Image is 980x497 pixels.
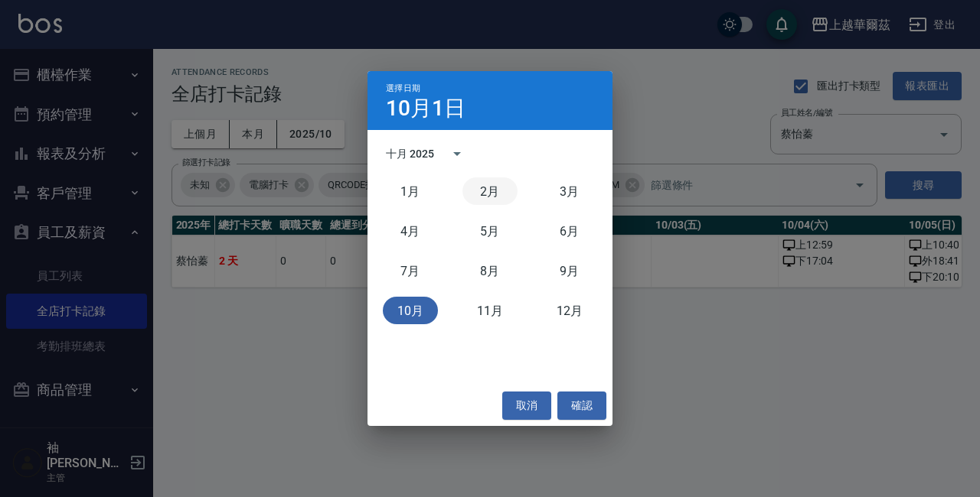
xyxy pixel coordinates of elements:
button: 十月 [383,297,438,324]
button: 取消 [502,391,551,420]
button: 七月 [383,257,438,284]
button: 一月 [383,177,438,205]
button: 十二月 [542,297,597,324]
button: 九月 [542,257,597,284]
h4: 10月1日 [386,99,465,118]
button: 二月 [462,177,518,205]
div: 十月 2025 [386,146,434,162]
button: 四月 [383,217,438,245]
button: 五月 [462,217,518,245]
button: 六月 [542,217,597,245]
button: 三月 [542,177,597,205]
button: calendar view is open, switch to year view [439,135,475,172]
span: 選擇日期 [386,83,420,93]
button: 確認 [557,391,606,420]
button: 八月 [462,257,518,284]
button: 十一月 [462,297,518,324]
